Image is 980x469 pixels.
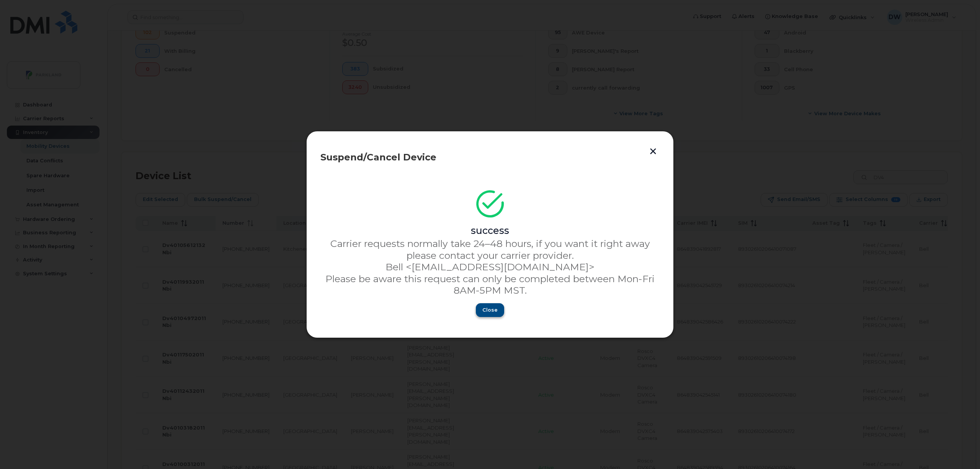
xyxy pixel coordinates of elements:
button: Close [476,303,504,317]
div: success [320,225,660,236]
p: Please be aware this request can only be completed between Mon-Fri 8AM-5PM MST. [320,273,660,296]
p: Bell <[EMAIL_ADDRESS][DOMAIN_NAME]> [320,261,660,273]
div: Suspend/Cancel Device [320,153,660,162]
p: Carrier requests normally take 24–48 hours, if you want it right away please contact your carrier... [320,238,660,261]
span: Close [482,306,498,314]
